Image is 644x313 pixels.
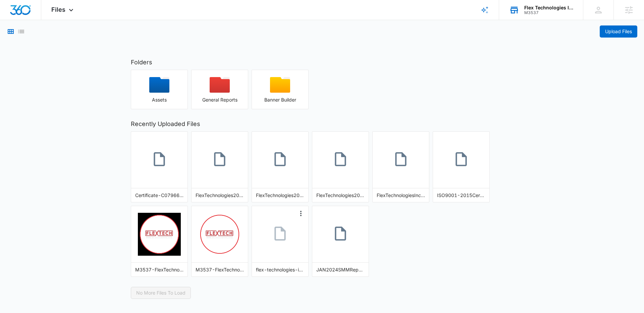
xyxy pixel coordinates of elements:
[131,119,513,128] h2: Recently Uploaded Files
[196,266,244,273] div: M3537-FlexTechnologiesIncprofilepicturecircle.png
[437,192,485,199] div: ISO9001-2015Certificate(1).pdf
[191,70,248,109] button: General Reports
[51,6,65,13] span: Files
[316,192,365,199] div: FlexTechnologies2025CatalogREV8.12.25(2).pdf
[252,70,309,109] button: Banner Builder
[131,97,187,103] div: Assets
[131,70,188,109] button: Assets
[297,209,305,217] button: More Options
[131,58,513,67] h2: Folders
[377,192,425,199] div: FlexTechnologiesInc_ISO9001_Exp.[DATE].pdf
[605,28,632,35] span: Upload Files
[138,213,181,256] img: M3537-FlexTechnologiesIncprofilepicture.png
[135,192,183,199] div: Certificate-C0796685.pdf
[17,27,25,36] button: List View
[600,25,637,38] button: Upload Files
[256,266,304,273] div: flex-technologies-iso-9001-2015-certificate-exp-08-12-28.pdf
[135,266,183,273] div: M3537-FlexTechnologiesIncprofilepicture.png
[131,287,191,299] button: No More Files To Load
[256,192,304,199] div: FlexTechnologies2021CatalogREV9-3.25.2024(1).pdf
[196,192,244,199] div: FlexTechnologies2021CatalogREV10-6.11.25(1).pdf
[524,10,573,15] div: account id
[316,266,365,273] div: JAN2024SMMReport(M3537-FlexTechnologies)January152024February152024.pdf
[252,97,308,103] div: Banner Builder
[524,5,573,10] div: account name
[192,97,248,103] div: General Reports
[198,213,241,256] img: M3537-FlexTechnologiesIncprofilepicturecircle.png
[7,27,15,36] button: Grid View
